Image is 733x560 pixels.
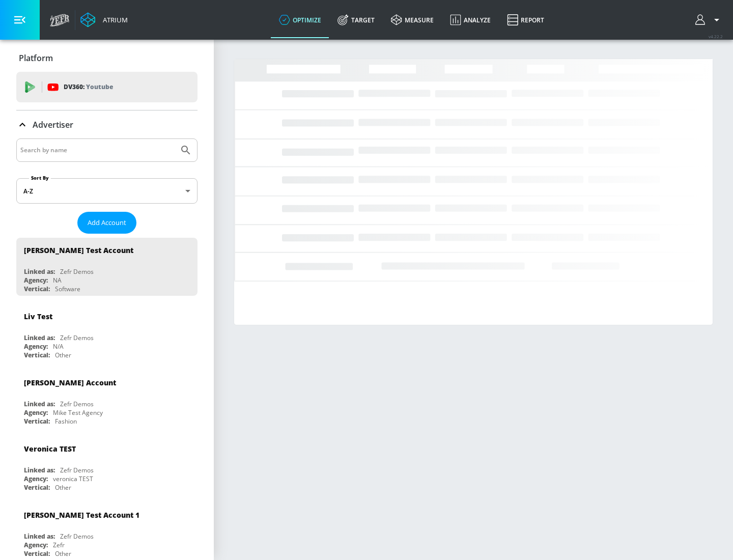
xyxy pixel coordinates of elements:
[16,304,198,362] div: Liv TestLinked as:Zefr DemosAgency:N/AVertical:Other
[24,532,55,541] div: Linked as:
[24,541,48,549] div: Agency:
[24,400,55,408] div: Linked as:
[86,81,113,92] p: Youtube
[24,510,139,520] div: [PERSON_NAME] Test Account 1
[60,466,94,474] div: Zefr Demos
[329,2,383,38] a: Target
[53,408,103,417] div: Mike Test Agency
[64,81,113,93] p: DV360:
[33,119,73,130] p: Advertiser
[16,238,198,296] div: [PERSON_NAME] Test AccountLinked as:Zefr DemosAgency:NAVertical:Software
[24,333,55,342] div: Linked as:
[383,2,442,38] a: measure
[55,549,71,558] div: Other
[24,276,48,285] div: Agency:
[55,483,71,492] div: Other
[29,175,51,181] label: Sort By
[24,483,50,492] div: Vertical:
[55,417,77,426] div: Fashion
[88,217,126,229] span: Add Account
[709,34,723,39] span: v 4.22.2
[16,44,198,72] div: Platform
[499,2,552,38] a: Report
[53,541,65,549] div: Zefr
[24,466,55,474] div: Linked as:
[53,474,93,483] div: veronica TEST
[80,12,128,27] a: Atrium
[24,408,48,417] div: Agency:
[20,144,175,157] input: Search by name
[24,549,50,558] div: Vertical:
[60,400,94,408] div: Zefr Demos
[55,351,71,359] div: Other
[24,312,52,321] div: Liv Test
[60,333,94,342] div: Zefr Demos
[55,285,80,293] div: Software
[77,212,136,234] button: Add Account
[16,436,198,494] div: Veronica TESTLinked as:Zefr DemosAgency:veronica TESTVertical:Other
[53,276,62,285] div: NA
[16,72,198,102] div: DV360: Youtube
[271,2,329,38] a: optimize
[60,267,94,276] div: Zefr Demos
[24,474,48,483] div: Agency:
[24,245,133,255] div: [PERSON_NAME] Test Account
[24,285,50,293] div: Vertical:
[16,178,198,204] div: A-Z
[24,444,76,454] div: Veronica TEST
[19,52,53,64] p: Platform
[16,370,198,428] div: [PERSON_NAME] AccountLinked as:Zefr DemosAgency:Mike Test AgencyVertical:Fashion
[24,417,50,426] div: Vertical:
[24,342,48,351] div: Agency:
[53,342,64,351] div: N/A
[60,532,94,541] div: Zefr Demos
[16,110,198,139] div: Advertiser
[442,2,499,38] a: Analyze
[24,351,50,359] div: Vertical:
[24,378,116,387] div: [PERSON_NAME] Account
[24,267,55,276] div: Linked as:
[99,15,128,24] div: Atrium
